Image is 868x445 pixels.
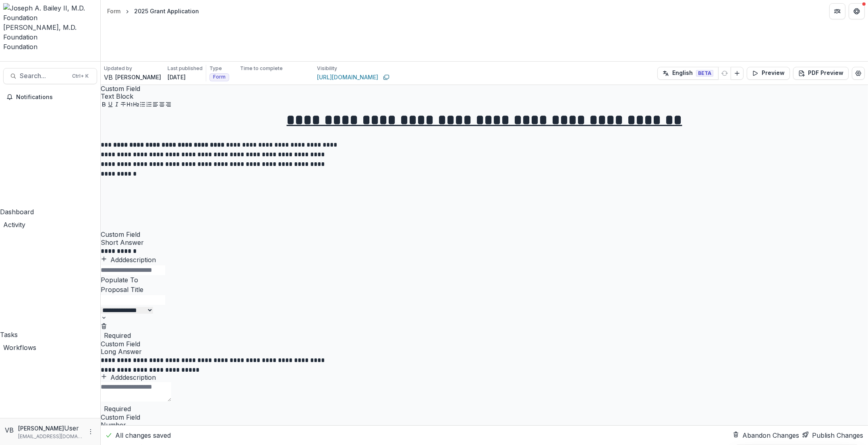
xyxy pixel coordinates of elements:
div: Velma Brooks-Benson [5,425,15,435]
button: Adddescription [101,255,156,265]
p: Visibility [317,65,337,72]
button: English BETA [657,67,719,80]
div: Ctrl + K [70,72,90,81]
p: [PERSON_NAME] [115,73,161,81]
button: Search... [3,68,97,84]
span: Text Block [101,93,868,100]
p: Last published [168,65,203,72]
p: [PERSON_NAME] [18,424,64,433]
span: Foundation [3,43,37,51]
button: Ordered List [146,101,152,108]
p: [EMAIL_ADDRESS][DOMAIN_NAME] [18,433,83,440]
button: Strike [120,101,126,108]
button: Align Right [165,101,172,108]
button: Add Language [731,67,744,80]
button: Align Center [159,101,165,108]
span: Number [101,421,868,429]
span: Short Answer [101,239,868,246]
button: Adddescription [101,373,156,382]
div: Form [107,7,120,15]
p: All changes saved [115,431,171,440]
div: 2025 Grant Application [134,7,199,15]
button: Bullet List [139,101,146,108]
span: Activity [3,221,25,229]
span: Custom Field [101,340,868,348]
span: Custom Field [101,414,868,421]
p: Updated by [104,65,132,72]
span: Workflows [3,344,36,352]
span: Custom Field [101,231,868,238]
span: Long Answer [101,348,868,356]
nav: breadcrumb [104,5,202,17]
button: Copy link [381,72,391,82]
p: [DATE] [168,73,186,81]
button: Bold [101,101,107,108]
p: User [64,423,79,433]
button: Refresh Translation [718,67,731,80]
button: Publish Changes [802,431,863,440]
button: Abandon Changes [733,431,799,440]
button: Edit Form Settings [852,67,865,80]
span: Search... [20,72,67,80]
button: PDF Preview [793,67,849,80]
p: Time to complete [240,65,283,72]
button: Required [101,331,131,340]
span: Form [213,74,226,80]
span: Custom Field [101,85,868,93]
button: More [86,427,95,437]
button: Heading 2 [133,101,139,108]
p: Type [209,65,222,72]
button: Partners [829,3,845,19]
button: Delete condition [101,321,107,331]
p: Populate To [101,275,868,285]
img: Joseph A. Bailey II, M.D. Foundation [3,3,97,23]
button: Heading 1 [126,101,133,108]
div: [PERSON_NAME], M.D. Foundation [3,23,97,42]
button: Notifications [3,91,97,103]
button: Italicize [114,101,120,108]
button: Align Left [152,101,159,108]
span: Notifications [16,94,94,101]
button: Get Help [849,3,865,19]
div: Proposal Title [101,285,868,294]
button: Required [101,404,131,414]
div: Velma Brooks-Benson [104,72,113,82]
a: [URL][DOMAIN_NAME] [317,73,378,81]
button: Preview [747,67,790,80]
a: Form [104,5,124,17]
button: Underline [107,101,114,108]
